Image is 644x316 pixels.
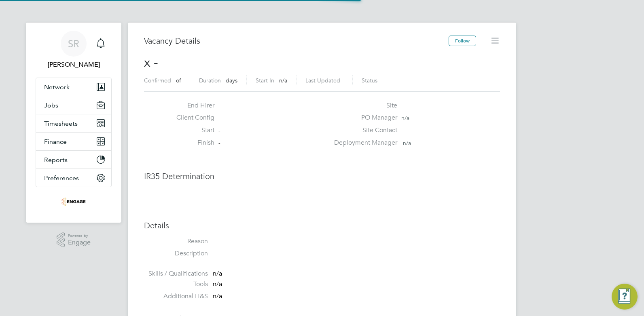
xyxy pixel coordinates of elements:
[144,36,449,46] h3: Vacancy Details
[26,23,121,223] nav: Main navigation
[36,31,112,70] a: SR[PERSON_NAME]
[68,239,91,246] span: Engage
[144,270,208,278] label: Skills / Qualifications
[36,133,111,150] button: Finance
[36,78,111,96] button: Network
[170,139,214,147] label: Finish
[305,77,340,84] label: Last Updated
[68,38,79,49] span: SR
[403,139,411,147] span: n/a
[329,101,397,110] label: Site
[449,36,476,46] button: Follow
[36,60,112,70] span: Sam Roberts
[226,77,237,84] span: days
[256,77,274,84] label: Start In
[170,126,214,135] label: Start
[144,220,500,231] h3: Details
[144,292,208,301] label: Additional H&S
[213,270,222,278] span: n/a
[44,174,79,182] span: Preferences
[213,292,222,300] span: n/a
[61,195,86,208] img: omniapeople-logo-retina.png
[199,77,221,84] label: Duration
[144,249,208,258] label: Description
[44,101,58,109] span: Jobs
[44,83,70,91] span: Network
[44,120,78,127] span: Timesheets
[36,96,111,114] button: Jobs
[144,237,208,246] label: Reason
[612,284,638,310] button: Engage Resource Center
[144,280,208,289] label: Tools
[279,77,287,84] span: n/a
[401,114,409,122] span: n/a
[144,55,158,70] span: x -
[36,114,111,132] button: Timesheets
[329,114,397,122] label: PO Manager
[218,127,220,134] span: -
[57,232,91,248] a: Powered byEngage
[170,101,214,110] label: End Hirer
[170,114,214,122] label: Client Config
[44,138,67,145] span: Finance
[218,139,220,147] span: -
[362,77,377,84] label: Status
[44,156,68,164] span: Reports
[144,171,500,181] h3: IR35 Determination
[144,77,171,84] label: Confirmed
[329,126,397,135] label: Site Contact
[68,232,91,239] span: Powered by
[176,77,181,84] span: of
[213,280,222,288] span: n/a
[329,139,397,147] label: Deployment Manager
[36,169,111,187] button: Preferences
[36,195,112,208] a: Go to home page
[36,151,111,169] button: Reports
